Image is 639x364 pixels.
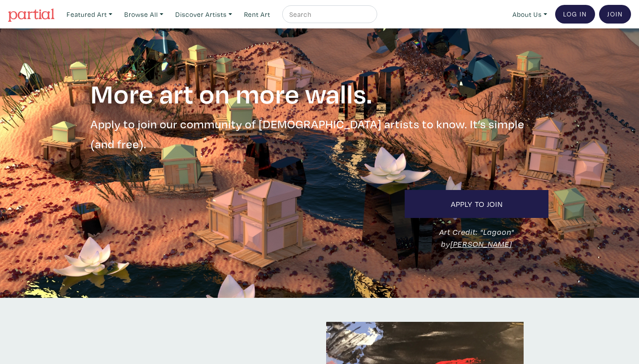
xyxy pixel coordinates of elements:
[599,5,631,24] a: Join
[84,114,555,154] div: Apply to join our community of [DEMOGRAPHIC_DATA] artists to know. It’s simple (and free).
[555,5,595,24] a: Log In
[120,5,167,24] a: Browse All
[405,190,548,218] a: Apply to Join
[91,76,548,110] h1: More art on more walls.
[509,5,551,24] a: About Us
[240,5,274,24] a: Rent Art
[171,5,236,24] a: Discover Artists
[63,5,116,24] a: Featured Art
[450,239,512,249] a: [PERSON_NAME]
[288,9,369,20] input: Search
[398,226,555,250] div: Art Credit: "Lagoon" by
